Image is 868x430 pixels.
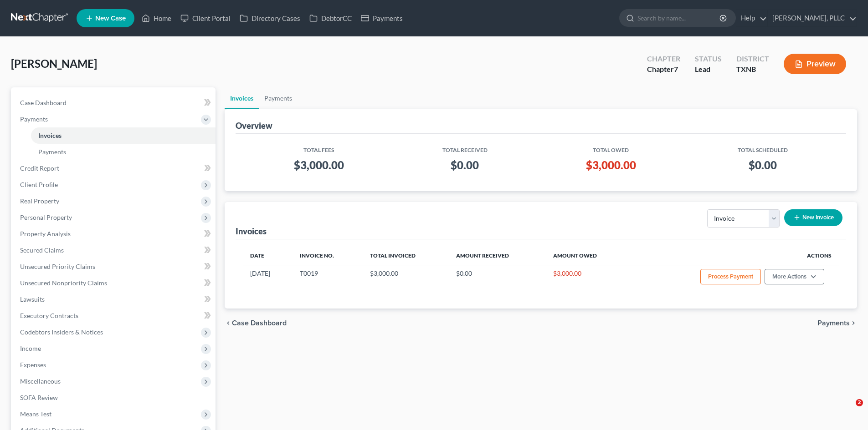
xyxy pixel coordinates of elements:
[20,197,59,205] span: Real Property
[225,87,259,109] a: Invoices
[546,265,630,290] td: $3,000.00
[236,120,272,131] div: Overview
[736,54,769,64] div: District
[13,226,216,242] a: Property Analysis
[20,181,58,188] span: Client Profile
[535,141,687,154] th: Total Owed
[647,64,680,75] div: Chapter
[38,132,62,139] span: Invoices
[542,158,679,172] h3: $3,000.00
[13,308,216,324] a: Executory Contracts
[402,158,528,172] h3: $0.00
[95,15,126,22] span: New Case
[176,10,235,26] a: Client Portal
[765,269,824,284] button: More Actions
[31,127,216,144] a: Invoices
[695,64,722,75] div: Lead
[20,410,51,418] span: Means Test
[363,265,449,290] td: $3,000.00
[293,247,363,265] th: Invoice No.
[236,226,267,237] div: Invoices
[31,144,216,160] a: Payments
[356,10,407,26] a: Payments
[647,54,680,64] div: Chapter
[20,361,46,369] span: Expenses
[850,319,857,327] i: chevron_right
[293,265,363,290] td: T0019
[243,265,293,290] td: [DATE]
[736,64,769,75] div: TXNB
[856,399,863,406] span: 2
[784,209,842,226] button: New Invoice
[225,319,287,327] button: chevron_left Case Dashboard
[546,247,630,265] th: Amount Owed
[13,160,216,177] a: Credit Report
[837,399,859,421] iframe: Intercom live chat
[363,247,449,265] th: Total Invoiced
[20,394,58,401] span: SOFA Review
[768,10,857,26] a: [PERSON_NAME], PLLC
[235,10,305,26] a: Directory Cases
[700,269,761,284] button: Process Payment
[20,328,103,336] span: Codebtors Insiders & Notices
[736,10,767,26] a: Help
[817,319,850,327] span: Payments
[305,10,356,26] a: DebtorCC
[637,10,721,26] input: Search by name...
[630,247,839,265] th: Actions
[13,242,216,258] a: Secured Claims
[38,148,66,156] span: Payments
[11,57,97,70] span: [PERSON_NAME]
[243,247,293,265] th: Date
[250,158,387,172] h3: $3,000.00
[13,390,216,406] a: SOFA Review
[20,115,48,123] span: Payments
[449,265,545,290] td: $0.00
[243,141,395,154] th: Total Fees
[20,377,61,385] span: Miscellaneous
[817,319,857,327] button: Payments chevron_right
[20,230,71,238] span: Property Analysis
[13,291,216,308] a: Lawsuits
[20,246,64,254] span: Secured Claims
[695,54,722,64] div: Status
[137,10,176,26] a: Home
[225,319,232,327] i: chevron_left
[395,141,535,154] th: Total Received
[784,54,846,74] button: Preview
[449,247,545,265] th: Amount Received
[259,87,298,109] a: Payments
[20,279,107,287] span: Unsecured Nonpriority Claims
[674,65,678,73] span: 7
[20,312,78,319] span: Executory Contracts
[20,99,67,106] span: Case Dashboard
[20,164,59,172] span: Credit Report
[232,319,287,327] span: Case Dashboard
[20,213,72,221] span: Personal Property
[20,295,45,303] span: Lawsuits
[13,258,216,275] a: Unsecured Priority Claims
[694,158,832,172] h3: $0.00
[20,344,41,352] span: Income
[687,141,839,154] th: Total Scheduled
[13,275,216,291] a: Unsecured Nonpriority Claims
[13,95,216,111] a: Case Dashboard
[20,263,95,270] span: Unsecured Priority Claims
